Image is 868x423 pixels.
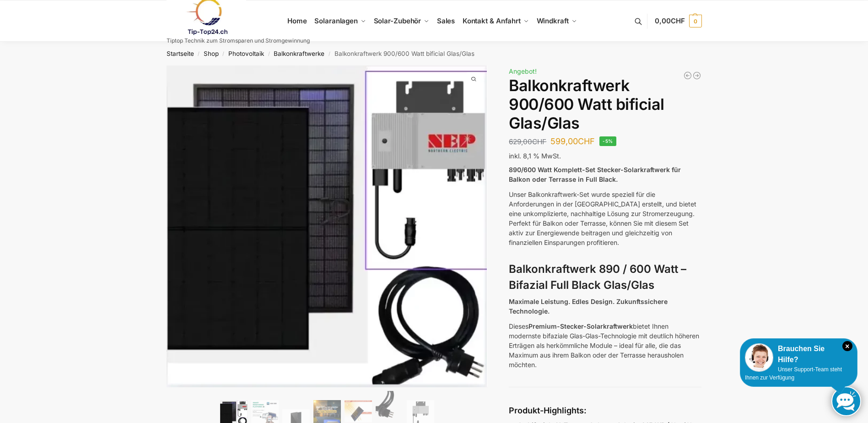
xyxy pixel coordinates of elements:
strong: Premium-Stecker-Solarkraftwerk [528,322,633,330]
a: Balkonkraftwerke [274,50,324,57]
span: Solar-Zubehör [374,16,421,25]
a: Flexible Solarpanels (2×240 Watt & Solar Laderegler [692,71,701,80]
strong: 890/600 Watt Komplett-Set Stecker-Solarkraftwerk für Balkon oder Terrasse in Full Black. [509,166,681,183]
nav: Breadcrumb [150,42,718,65]
p: Unser Balkonkraftwerk-Set wurde speziell für die Anforderungen in der [GEOGRAPHIC_DATA] erstellt,... [509,190,701,247]
span: Angebot! [509,67,537,75]
a: Startseite [167,50,194,57]
a: Photovoltaik [228,50,264,57]
a: Solaranlagen [311,0,370,42]
span: / [194,50,204,58]
span: Windkraft [537,16,569,25]
span: 0,00 [655,16,685,25]
h1: Balkonkraftwerk 900/600 Watt bificial Glas/Glas [509,76,701,132]
a: 0,00CHF 0 [655,7,701,35]
a: Balkonkraftwerk 1780 Watt mit 4 KWh Zendure Batteriespeicher Notstrom fähig [683,71,692,80]
span: inkl. 8,1 % MwSt. [509,152,561,160]
img: Balkonkraftwerk 900/600 Watt bificial Glas/Glas 1 [167,65,488,387]
span: CHF [671,16,685,25]
span: Unser Support-Team steht Ihnen zur Verfügung [745,366,842,381]
span: / [324,50,334,58]
a: Solar-Zubehör [370,0,433,42]
span: Sales [437,16,455,25]
strong: Balkonkraftwerk 890 / 600 Watt – Bifazial Full Black Glas/Glas [509,262,686,292]
div: Brauchen Sie Hilfe? [745,343,852,365]
span: / [264,50,274,58]
a: Sales [433,0,458,42]
strong: Maximale Leistung. Edles Design. Zukunftssichere Technologie. [509,298,668,315]
p: Dieses bietet Ihnen modernste bifaziale Glas-Glas-Technologie mit deutlich höheren Erträgen als h... [509,321,701,369]
a: Kontakt & Anfahrt [458,0,533,42]
bdi: 629,00 [509,137,546,146]
img: Balkonkraftwerk 900/600 Watt bificial Glas/Glas 3 [487,65,808,387]
img: Customer service [745,343,773,372]
a: Windkraft [533,0,581,42]
span: -5% [599,136,616,146]
span: Kontakt & Anfahrt [463,16,521,25]
span: CHF [532,137,546,146]
span: / [219,50,228,58]
strong: Produkt-Highlights: [509,406,587,415]
p: Tiptop Technik zum Stromsparen und Stromgewinnung [167,38,310,43]
span: Solaranlagen [314,16,358,25]
bdi: 599,00 [550,136,595,146]
a: Shop [204,50,219,57]
span: 0 [689,15,702,27]
i: Schließen [842,341,852,351]
span: CHF [578,136,595,146]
